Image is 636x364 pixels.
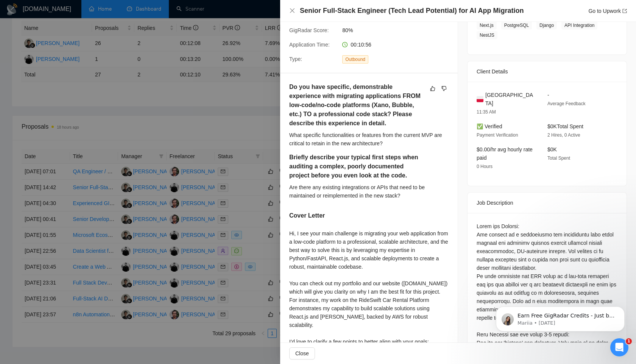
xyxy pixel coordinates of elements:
[430,86,435,92] span: like
[33,22,131,208] span: Earn Free GigRadar Credits - Just by Sharing Your Story! 💬 Want more credits for sending proposal...
[501,21,532,30] span: PostgreSQL
[485,91,535,107] span: [GEOGRAPHIC_DATA]
[351,42,371,48] span: 00:10:56
[547,132,580,138] span: 2 Hires, 0 Active
[547,146,557,152] span: $0K
[536,21,557,30] span: Django
[477,61,617,82] div: Client Details
[547,101,586,106] span: Average Feedback
[610,338,628,356] iframe: Intercom live chat
[289,82,425,128] h5: Do you have specific, demonstrable experience with migrating applications FROM low-code/no-code p...
[342,55,368,64] span: Outbound
[342,42,348,47] span: clock-circle
[289,347,315,359] button: Close
[477,146,533,161] span: $0.00/hr avg hourly rate paid
[547,156,570,161] span: Total Spent
[440,84,449,93] button: dislike
[477,193,617,213] div: Job Description
[428,84,437,93] button: like
[289,42,330,48] span: Application Time:
[289,8,295,14] span: close
[289,211,325,220] h5: Cover Letter
[289,131,449,148] div: What specific functionalities or features from the current MVP are critical to retain in the new ...
[289,56,302,62] span: Type:
[588,8,627,14] a: Go to Upworkexport
[33,29,131,36] p: Message from Mariia, sent 3w ago
[477,21,497,30] span: Next.js
[485,291,636,344] iframe: Intercom notifications message
[295,349,309,358] span: Close
[477,31,497,39] span: NestJS
[626,338,632,344] span: 1
[547,92,549,98] span: -
[477,164,493,169] span: 0 Hours
[477,123,502,129] span: ✅ Verified
[289,27,329,33] span: GigRadar Score:
[477,95,483,103] img: 🇵🇱
[477,109,496,115] span: 11:35 AM
[547,123,583,129] span: $0K Total Spent
[561,21,597,30] span: API Integration
[289,8,295,14] button: Close
[441,86,447,92] span: dislike
[289,183,449,200] div: Are there any existing integrations or APIs that need to be maintained or reimplemented in the ne...
[289,153,425,180] h5: Briefly describe your typical first steps when auditing a complex, poorly documented project befo...
[622,9,627,13] span: export
[342,26,456,34] span: 80%
[300,6,524,16] h4: Senior Full-Stack Engineer (Tech Lead Potential) for AI App Migration
[477,132,518,138] span: Payment Verification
